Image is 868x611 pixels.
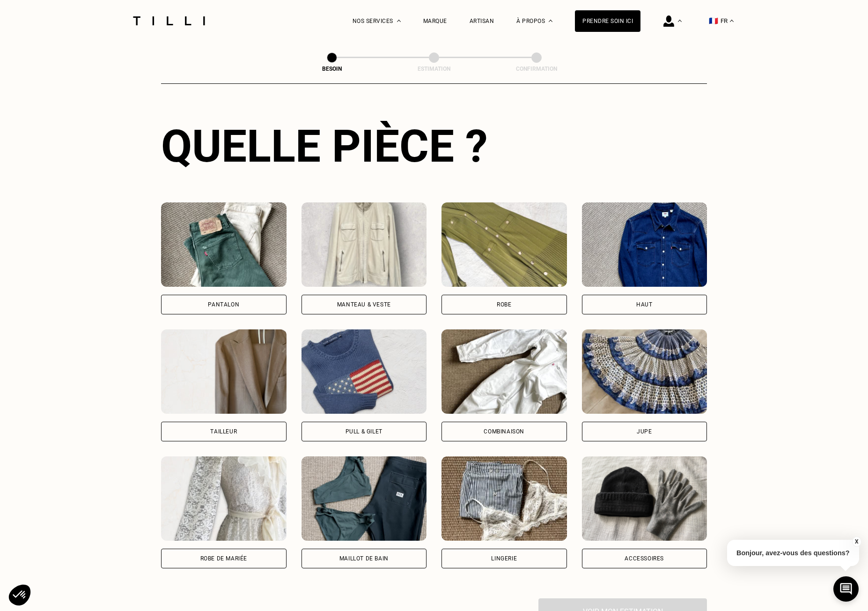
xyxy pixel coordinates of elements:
img: Tilli retouche votre Jupe [582,329,707,414]
div: Robe [497,302,511,307]
div: Estimation [387,66,481,72]
div: Tailleur [210,429,237,434]
img: Tilli retouche votre Lingerie [441,456,567,541]
div: Combinaison [484,429,524,434]
img: icône connexion [663,15,674,27]
img: Tilli retouche votre Combinaison [441,329,567,414]
img: Menu déroulant [397,20,401,22]
div: Besoin [285,66,379,72]
div: Haut [636,302,652,307]
img: Tilli retouche votre Tailleur [161,329,287,414]
img: Logo du service de couturière Tilli [130,16,208,25]
div: Lingerie [491,556,517,561]
div: Jupe [637,429,652,434]
button: X [852,536,861,547]
a: Marque [423,18,447,24]
img: Tilli retouche votre Robe de mariée [161,456,287,541]
img: Tilli retouche votre Maillot de bain [302,456,427,541]
div: Robe de mariée [200,556,247,561]
img: Tilli retouche votre Pantalon [161,202,287,287]
img: Tilli retouche votre Accessoires [582,456,707,541]
p: Bonjour, avez-vous des questions? [727,540,859,566]
img: Tilli retouche votre Pull & gilet [302,329,427,414]
span: 🇫🇷 [709,16,718,25]
img: menu déroulant [730,20,734,22]
img: Menu déroulant [678,20,682,22]
div: Confirmation [490,66,583,72]
div: Pantalon [208,302,239,307]
div: Manteau & Veste [337,302,391,307]
a: Prendre soin ici [575,10,640,32]
div: Maillot de bain [339,556,389,561]
a: Artisan [470,18,494,24]
img: Tilli retouche votre Manteau & Veste [302,202,427,287]
img: Tilli retouche votre Haut [582,202,707,287]
img: Tilli retouche votre Robe [441,202,567,287]
img: Menu déroulant à propos [549,20,552,22]
div: Pull & gilet [346,429,383,434]
div: Accessoires [625,556,664,561]
div: Quelle pièce ? [161,120,707,172]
